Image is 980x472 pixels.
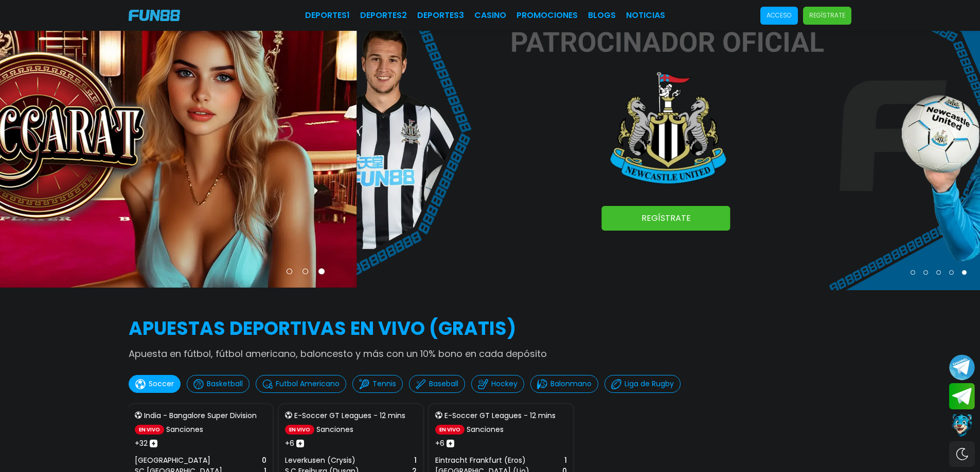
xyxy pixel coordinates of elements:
p: EN VIVO [285,425,314,435]
p: Apuesta en fútbol, fútbol americano, baloncesto y más con un 10% bono en cada depósito [129,347,851,361]
a: Regístrate [602,206,730,231]
p: E-Soccer GT Leagues - 12 mins [444,410,556,421]
p: Sanciones [467,424,504,435]
button: Balonmano [530,375,598,393]
button: Soccer [129,375,181,393]
button: Hockey [471,375,524,393]
button: Futbol Americano [256,375,346,393]
p: EN VIVO [435,425,465,435]
h2: APUESTAS DEPORTIVAS EN VIVO (gratis) [129,315,851,343]
button: Join telegram channel [949,354,975,381]
a: CASINO [474,9,506,22]
p: EN VIVO [135,425,164,435]
a: Promociones [516,9,578,22]
a: BLOGS [588,9,616,22]
p: Regístrate [809,11,845,20]
button: Join telegram [949,383,975,410]
p: Sanciones [316,424,353,435]
img: Company Logo [129,10,180,21]
p: Liga de Rugby [625,379,674,389]
p: Basketball [207,379,243,389]
p: + 6 [285,438,294,449]
p: Tennis [372,379,396,389]
p: Baseball [429,379,458,389]
button: Tennis [352,375,403,393]
button: Contact customer service [949,412,975,439]
button: Liga de Rugby [604,375,681,393]
button: Basketball [187,375,250,393]
div: Switch theme [949,441,975,467]
p: Leverkusen (Crysis) [285,455,355,466]
p: [GEOGRAPHIC_DATA] [135,455,210,466]
a: NOTICIAS [626,9,665,22]
a: Deportes1 [305,9,350,22]
p: 1 [414,455,417,466]
p: India - Bangalore Super Division [144,410,257,421]
p: Hockey [491,379,518,389]
p: Soccer [149,379,174,389]
p: Balonmano [550,379,592,389]
p: 0 [262,455,266,466]
p: + 32 [135,438,148,449]
p: Acceso [767,11,792,20]
p: Eintracht Frankfurt (Eros) [435,455,526,466]
button: Baseball [409,375,465,393]
p: 1 [564,455,567,466]
p: Futbol Americano [276,379,340,389]
a: Deportes3 [417,9,464,22]
p: Sanciones [166,424,203,435]
a: Deportes2 [360,9,407,22]
p: E-Soccer GT Leagues - 12 mins [294,410,405,421]
p: + 6 [435,438,444,449]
